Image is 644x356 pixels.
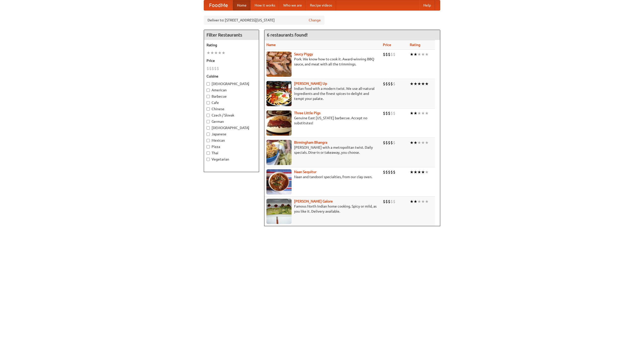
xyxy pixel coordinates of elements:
[390,169,393,175] li: $
[218,50,222,56] li: ★
[417,169,421,175] li: ★
[207,74,256,79] h5: Cuisine
[393,110,395,116] li: $
[383,140,385,145] li: $
[393,52,395,57] li: $
[207,158,210,161] input: Vegetarian
[421,199,425,204] li: ★
[390,199,393,204] li: $
[207,125,256,130] label: [DEMOGRAPHIC_DATA]
[207,132,256,137] label: Japanese
[207,145,210,148] input: Pizza
[410,43,420,47] a: Rating
[309,18,321,23] a: Change
[266,81,292,106] img: curryup.jpg
[425,140,429,145] li: ★
[385,169,388,175] li: $
[294,170,316,174] a: Naan Sequitur
[207,150,256,155] label: Thai
[417,110,421,116] li: ★
[410,110,414,116] li: ★
[210,50,214,56] li: ★
[207,43,256,48] h5: Rating
[388,52,390,57] li: $
[207,114,210,117] input: Czech / Slovak
[267,32,308,37] ng-pluralize: 6 restaurants found!
[393,169,395,175] li: $
[390,81,393,87] li: $
[266,43,276,47] a: Name
[383,110,385,116] li: $
[425,110,429,116] li: ★
[207,126,210,130] input: [DEMOGRAPHIC_DATA]
[421,52,425,57] li: ★
[385,199,388,204] li: $
[383,43,391,47] a: Price
[266,115,379,126] p: Genuine East [US_STATE] barbecue. Accept no substitutes!
[417,52,421,57] li: ★
[383,199,385,204] li: $
[204,16,325,25] div: Deliver to: [STREET_ADDRESS][US_STATE]
[279,0,306,10] a: Who we are
[388,110,390,116] li: $
[207,95,210,98] input: Barbecue
[410,199,414,204] li: ★
[417,81,421,87] li: ★
[417,199,421,204] li: ★
[207,113,256,118] label: Czech / Slovak
[388,199,390,204] li: $
[383,52,385,57] li: $
[266,52,292,77] img: saucy.jpg
[251,0,279,10] a: How it works
[390,140,393,145] li: $
[410,169,414,175] li: ★
[266,57,379,67] p: Pork. We know how to cook it. Award-winning BBQ sauce, and meat with all the trimmings.
[266,110,292,136] img: littlepigs.jpg
[414,81,417,87] li: ★
[421,81,425,87] li: ★
[207,81,256,86] label: [DEMOGRAPHIC_DATA]
[385,52,388,57] li: $
[385,110,388,116] li: $
[207,66,209,71] li: $
[207,88,256,93] label: American
[294,140,327,144] a: Birmingham Bhangra
[393,140,395,145] li: $
[421,110,425,116] li: ★
[421,169,425,175] li: ★
[393,81,395,87] li: $
[207,106,256,111] label: Chinese
[207,100,256,105] label: Cafe
[294,52,313,56] a: Saucy Piggy
[421,140,425,145] li: ★
[390,110,393,116] li: $
[266,199,292,224] img: currygalore.jpg
[385,81,388,87] li: $
[294,82,327,86] a: [PERSON_NAME] Up
[425,81,429,87] li: ★
[266,140,292,165] img: bhangra.jpg
[388,81,390,87] li: $
[233,0,251,10] a: Home
[209,66,212,71] li: $
[207,58,256,63] h5: Price
[388,169,390,175] li: $
[207,120,210,123] input: German
[207,107,210,111] input: Chinese
[204,30,259,40] h4: Filter Restaurants
[266,174,379,179] p: Naan and tandoori specialties, from our clay oven.
[414,110,417,116] li: ★
[385,140,388,145] li: $
[214,66,217,71] li: $
[306,0,336,10] a: Recipe videos
[419,0,435,10] a: Help
[294,199,333,203] a: [PERSON_NAME] Galore
[425,199,429,204] li: ★
[410,81,414,87] li: ★
[425,169,429,175] li: ★
[207,139,210,142] input: Mexican
[266,169,292,194] img: naansequitur.jpg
